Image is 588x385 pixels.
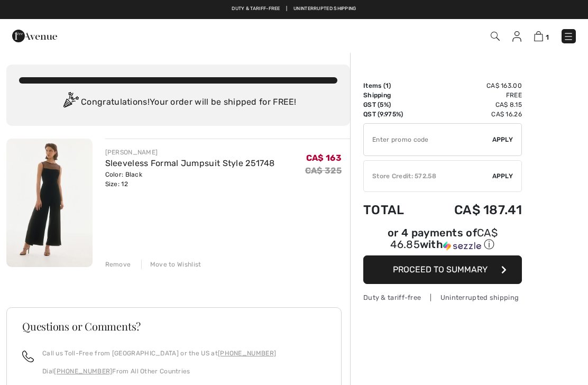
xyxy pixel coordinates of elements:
td: GST (5%) [363,100,423,109]
a: [PHONE_NUMBER] [54,368,112,375]
td: QST (9.975%) [363,109,423,119]
span: CA$ 163 [306,153,342,163]
img: Menu [563,31,574,42]
img: Sleeveless Formal Jumpsuit Style 251748 [6,139,93,267]
span: Proceed to Summary [393,264,488,274]
a: [PHONE_NUMBER] [218,350,276,357]
div: Store Credit: 572.58 [364,171,492,181]
span: 1 [385,82,389,89]
td: Items ( ) [363,81,423,90]
div: or 4 payments ofCA$ 46.85withSezzle Click to learn more about Sezzle [363,228,522,255]
div: Remove [105,260,131,269]
img: My Info [512,31,521,42]
p: Call us Toll-Free from [GEOGRAPHIC_DATA] or the US at [42,349,276,358]
div: Duty & tariff-free | Uninterrupted shipping [363,292,522,302]
td: CA$ 187.41 [423,192,522,228]
div: or 4 payments of with [363,228,522,252]
td: CA$ 16.26 [423,109,522,119]
td: Free [423,90,522,100]
div: Congratulations! Your order will be shipped for FREE! [19,92,337,113]
img: Sezzle [443,241,481,251]
td: CA$ 163.00 [423,81,522,90]
s: CA$ 325 [305,166,342,176]
td: CA$ 8.15 [423,100,522,109]
div: [PERSON_NAME] [105,148,275,157]
h3: Questions or Comments? [22,321,326,332]
a: 1 [534,30,549,42]
td: Total [363,192,423,228]
td: Shipping [363,90,423,100]
img: Shopping Bag [534,31,543,41]
p: Dial From All Other Countries [42,366,276,376]
button: Proceed to Summary [363,255,522,284]
span: Apply [492,171,513,181]
img: 1ère Avenue [12,25,57,47]
div: Move to Wishlist [141,260,201,269]
a: 1ère Avenue [12,30,57,40]
img: Congratulation2.svg [60,92,81,113]
img: Search [491,32,500,41]
span: 1 [546,33,549,41]
img: call [22,351,34,362]
span: Apply [492,135,513,144]
span: CA$ 46.85 [390,226,498,251]
div: Color: Black Size: 12 [105,170,275,189]
input: Promo code [364,124,492,155]
a: Sleeveless Formal Jumpsuit Style 251748 [105,158,275,168]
